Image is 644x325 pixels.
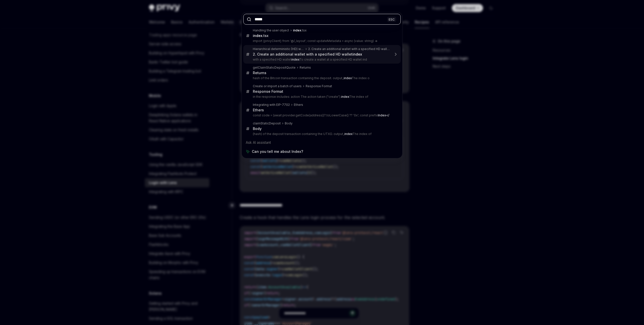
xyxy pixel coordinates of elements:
[352,52,362,56] b: index
[253,89,283,94] div: Response Format
[253,121,281,125] div: claimStaticDeposit
[253,66,296,70] div: getClaimStaticDepositQuote
[291,58,299,61] b: index
[344,132,352,136] b: index
[341,95,349,99] b: index
[390,47,398,51] b: index
[293,28,301,32] b: index
[253,39,390,43] p: import {privyClient} from '@/_layout'; const updateMetadata = async (value: string) =>
[285,121,293,125] div: Body
[387,17,396,22] div: ESC
[300,66,311,70] div: Returns
[253,33,268,38] div: .tsx
[378,113,389,117] b: Index</
[308,47,390,51] div: 2. Create an additional wallet with a specified HD wallet
[253,132,390,136] p: (hash) of the deposit transaction containing the UTXO. output_ The index of
[253,103,290,107] div: Integrating with EIP-7702
[253,113,390,117] p: const code = (await provider.getCode(address))?.toLowerCase() ?? '0x'; const prefix
[253,95,390,99] p: in the response includes: action The action taken ("create"). The index of
[253,47,304,51] div: Hierarchical deterministic (HD) wallets
[253,76,390,80] p: hash of the Bitcoin transaction containing the deposit. output_ The index o
[293,28,307,32] div: .tsx
[253,126,262,131] div: Body
[253,33,262,38] b: index
[253,71,266,75] div: Returns
[253,58,390,62] p: with a specified HD wallet To create a wallet at a specified HD wallet ind
[253,28,289,32] div: Handling the user object
[252,149,303,154] span: Can you tell me about Index?
[294,103,303,107] div: Ethers
[344,76,352,80] b: index
[306,84,332,88] div: Response Format
[253,84,302,88] div: Create or import a batch of users
[243,138,401,147] div: Ask AI assistant
[253,108,264,112] div: Ethers
[253,52,362,57] div: 2. Create an additional wallet with a specified HD wallet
